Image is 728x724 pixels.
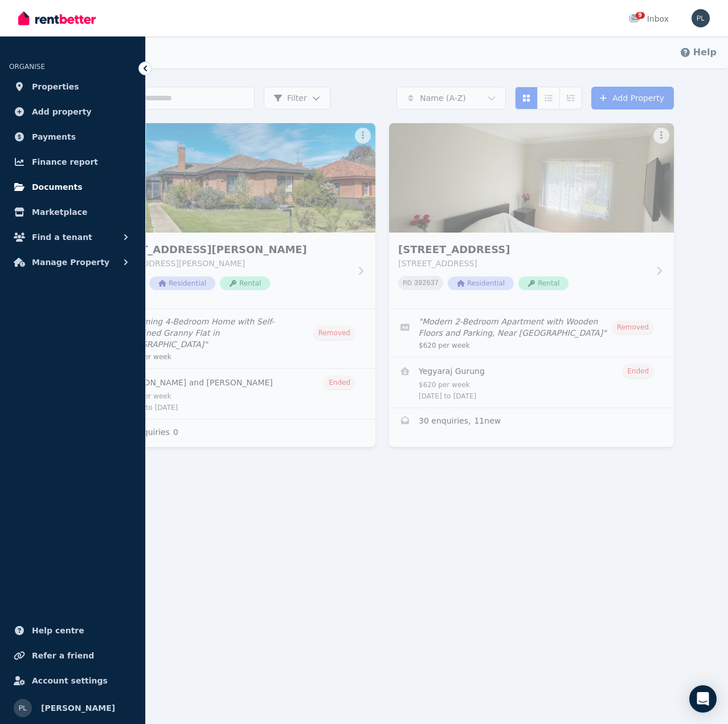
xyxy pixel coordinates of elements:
span: Name (A-Z) [420,92,466,104]
span: Rental [220,276,270,290]
button: Expanded list view [559,87,582,109]
a: Documents [9,176,136,198]
div: Inbox [629,13,669,25]
div: Open Intercom Messenger [689,685,717,713]
button: Find a tenant [9,226,136,249]
a: Add property [9,100,136,123]
span: ORGANISE [9,63,45,71]
span: [PERSON_NAME] [41,701,115,715]
button: More options [653,128,669,144]
span: Manage Property [32,255,109,269]
button: Manage Property [9,251,136,274]
a: Unit 1/710 Princes Hwy, Kogarah[STREET_ADDRESS][STREET_ADDRESS]PID 392637ResidentialRental [389,123,674,308]
span: Residential [149,276,215,290]
a: Enquiries for 23 Wheatley Avenue, Goulburn [91,420,375,447]
span: Account settings [32,674,108,688]
a: Enquiries for Unit 1/710 Princes Hwy, Kogarah [389,408,674,436]
span: Help centre [32,624,84,637]
a: Marketplace [9,201,136,223]
span: Documents [32,180,83,194]
img: 23 Wheatley Avenue, Goulburn [91,123,375,233]
div: View options [515,87,582,109]
a: Add Property [591,87,674,109]
span: Add property [32,105,92,119]
img: RentBetter [18,10,96,27]
p: [STREET_ADDRESS] [398,258,649,269]
a: View details for Brenton Wellington and Kathy Robertson [91,369,375,419]
a: Edit listing: Modern 2-Bedroom Apartment with Wooden Floors and Parking, Near Kogarah Station [389,309,674,357]
span: 9 [636,12,645,19]
span: Payments [32,130,76,144]
span: Properties [32,80,79,93]
code: 392637 [414,279,439,287]
a: Properties [9,75,136,98]
span: Find a tenant [32,230,92,244]
img: patrick leguit [14,699,32,717]
a: View details for Yegyaraj Gurung [389,357,674,408]
span: Filter [273,92,307,104]
a: Payments [9,125,136,148]
span: Finance report [32,155,98,169]
img: patrick leguit [692,9,710,27]
a: Edit listing: Charming 4-Bedroom Home with Self-Contained Granny Flat in Prime Goulburn [91,309,375,368]
button: More options [355,128,371,144]
h3: [STREET_ADDRESS][PERSON_NAME] [100,242,350,258]
a: Help centre [9,619,136,642]
a: Refer a friend [9,644,136,667]
a: Account settings [9,669,136,692]
span: Marketplace [32,205,87,219]
span: Rental [518,276,569,290]
a: Finance report [9,151,136,173]
small: PID [403,280,412,286]
span: Residential [448,276,514,290]
img: Unit 1/710 Princes Hwy, Kogarah [389,123,674,233]
h3: [STREET_ADDRESS] [398,242,649,258]
button: Card view [515,87,538,109]
button: Help [680,46,717,59]
button: Name (A-Z) [396,87,506,109]
span: Refer a friend [32,649,94,662]
p: [STREET_ADDRESS][PERSON_NAME] [100,258,350,269]
button: Filter [264,87,330,109]
a: 23 Wheatley Avenue, Goulburn[STREET_ADDRESS][PERSON_NAME][STREET_ADDRESS][PERSON_NAME]PID 329980R... [91,123,375,308]
button: Compact list view [537,87,560,109]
